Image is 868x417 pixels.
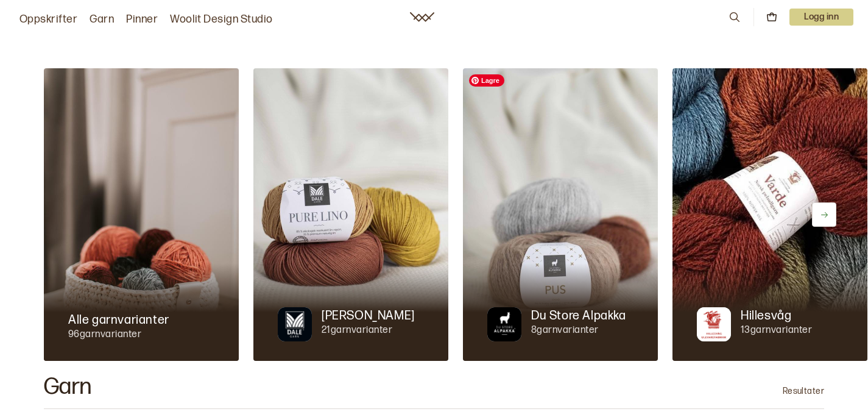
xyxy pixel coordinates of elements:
a: Woolit Design Studio [170,11,273,28]
p: 13 garnvarianter [741,324,812,337]
img: Merkegarn [487,307,521,341]
a: Garn [90,11,114,28]
button: User dropdown [789,9,853,26]
img: Du Store Alpakka [463,68,658,361]
img: Merkegarn [278,307,312,341]
p: Alle garnvarianter [68,312,169,329]
span: Lagre [469,74,504,87]
img: Hillesvåg [672,68,867,361]
p: Resultater [783,385,824,397]
p: 21 garnvarianter [322,324,415,337]
a: Woolit [410,12,434,22]
a: Pinner [126,11,158,28]
p: Hillesvåg [741,307,791,324]
p: 96 garnvarianter [68,329,169,341]
p: [PERSON_NAME] [322,307,415,324]
img: Merkegarn [697,307,731,341]
h2: Garn [44,376,92,399]
p: 8 garnvarianter [531,324,626,337]
p: Logg inn [789,9,853,26]
p: Du Store Alpakka [531,307,626,324]
img: Dale Garn [253,68,448,361]
a: Oppskrifter [19,11,77,28]
img: Alle garnvarianter [44,68,239,361]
